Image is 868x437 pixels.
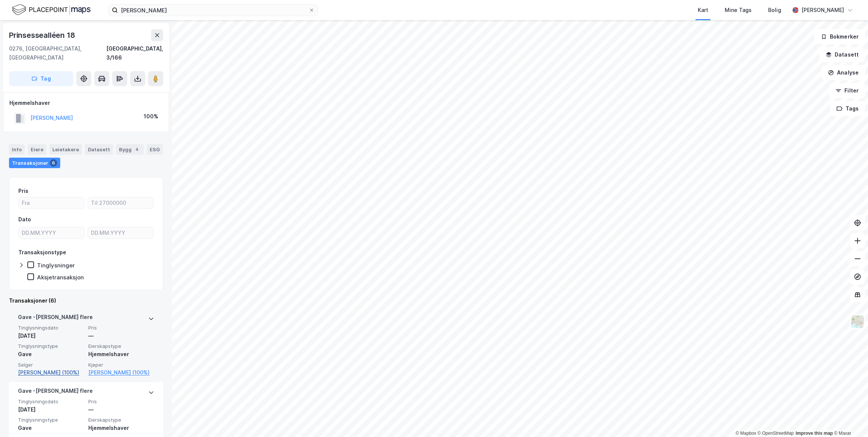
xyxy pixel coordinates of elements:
[147,144,163,155] div: ESG
[133,146,141,153] div: 4
[796,431,833,436] a: Improve this map
[819,47,865,62] button: Datasett
[18,248,66,257] div: Transaksjonstype
[28,144,46,155] div: Eiere
[18,331,84,340] div: [DATE]
[18,362,84,368] span: Selger
[116,144,144,155] div: Bygg
[18,417,84,423] span: Tinglysningstype
[37,262,75,269] div: Tinglysninger
[9,296,163,305] div: Transaksjoner (6)
[725,6,752,15] div: Mine Tags
[18,350,84,359] div: Gave
[88,325,154,331] span: Pris
[49,144,82,155] div: Leietakere
[698,6,708,15] div: Kart
[37,274,84,281] div: Aksjetransaksjon
[9,158,60,168] div: Transaksjoner
[18,424,84,433] div: Gave
[830,101,865,116] button: Tags
[106,44,163,62] div: [GEOGRAPHIC_DATA], 3/166
[9,29,76,41] div: Prinsessealléen 18
[88,343,154,349] span: Eierskapstype
[18,325,84,331] span: Tinglysningsdato
[814,29,865,44] button: Bokmerker
[850,315,865,329] img: Z
[9,144,25,155] div: Info
[18,368,84,377] a: [PERSON_NAME] (100%)
[829,83,865,98] button: Filter
[88,368,154,377] a: [PERSON_NAME] (100%)
[18,386,93,398] div: Gave - [PERSON_NAME] flere
[18,215,31,224] div: Dato
[88,405,154,414] div: —
[88,227,153,239] input: DD.MM.YYYY
[768,6,781,15] div: Bolig
[88,331,154,340] div: —
[144,112,158,121] div: 100%
[18,405,84,414] div: [DATE]
[9,44,106,62] div: 0276, [GEOGRAPHIC_DATA], [GEOGRAPHIC_DATA]
[831,401,868,437] div: Kontrollprogram for chat
[88,424,154,433] div: Hjemmelshaver
[88,197,153,209] input: Til 27000000
[822,65,865,80] button: Analyse
[12,3,91,16] img: logo.f888ab2527a4732fd821a326f86c7f29.svg
[88,398,154,405] span: Pris
[18,398,84,405] span: Tinglysningsdato
[88,362,154,368] span: Kjøper
[118,4,309,16] input: Søk på adresse, matrikkel, gårdeiere, leietakere eller personer
[831,401,868,437] iframe: Chat Widget
[18,186,28,195] div: Pris
[19,197,84,209] input: Fra
[758,431,794,436] a: OpenStreetMap
[88,417,154,423] span: Eierskapstype
[88,350,154,359] div: Hjemmelshaver
[85,144,113,155] div: Datasett
[9,98,163,107] div: Hjemmelshaver
[18,343,84,349] span: Tinglysningstype
[19,227,84,239] input: DD.MM.YYYY
[18,313,93,325] div: Gave - [PERSON_NAME] flere
[50,159,57,167] div: 6
[736,431,756,436] a: Mapbox
[9,71,73,86] button: Tag
[801,6,844,15] div: [PERSON_NAME]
